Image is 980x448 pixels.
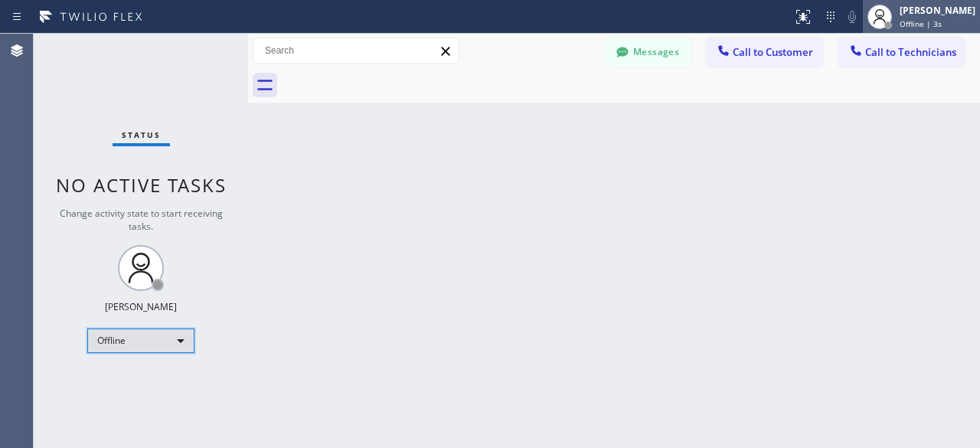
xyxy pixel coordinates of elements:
[122,129,161,140] span: Status
[838,38,965,67] button: Call to Technicians
[105,300,177,313] div: [PERSON_NAME]
[56,172,227,198] span: No active tasks
[841,6,863,28] button: Mute
[253,38,459,63] input: Search
[706,38,823,67] button: Call to Customer
[606,38,691,67] button: Messages
[900,18,942,29] span: Offline | 3s
[900,4,975,17] div: [PERSON_NAME]
[87,329,194,353] div: Offline
[733,45,813,59] span: Call to Customer
[60,207,223,233] span: Change activity state to start receiving tasks.
[865,45,956,59] span: Call to Technicians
